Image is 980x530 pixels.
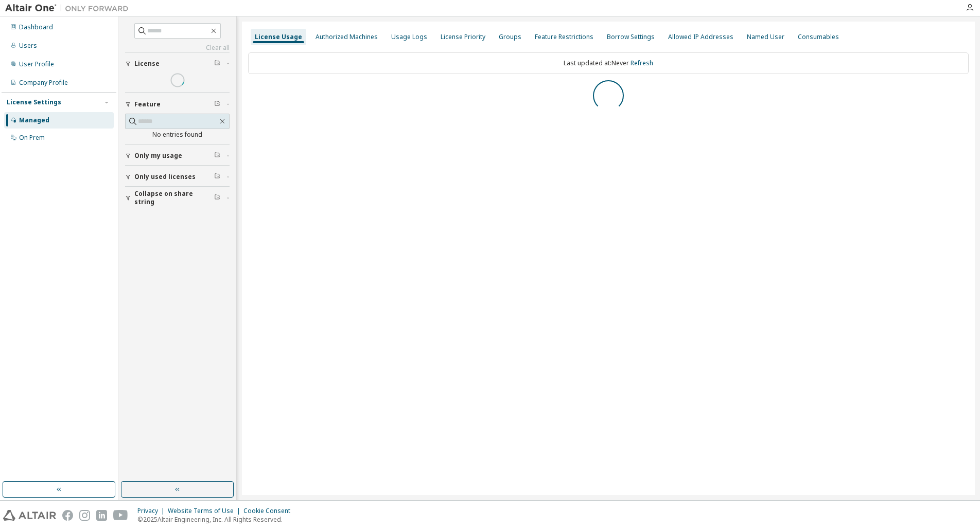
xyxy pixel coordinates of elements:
[214,100,220,108] span: Clear filter
[243,507,296,515] div: Cookie Consent
[137,515,296,524] p: © 2025 Altair Engineering, Inc. All Rights Reserved.
[747,33,784,41] div: Named User
[535,33,593,41] div: Feature Restrictions
[62,510,73,521] img: facebook.svg
[499,33,521,41] div: Groups
[441,33,485,41] div: License Priority
[168,507,243,515] div: Website Terms of Use
[134,173,196,181] span: Only used licenses
[125,187,230,209] button: Collapse on share string
[125,44,230,52] a: Clear all
[668,33,733,41] div: Allowed IP Addresses
[137,507,168,515] div: Privacy
[214,194,220,202] span: Clear filter
[248,52,969,74] div: Last updated at: Never
[19,134,45,142] div: On Prem
[125,93,230,116] button: Feature
[316,33,378,41] div: Authorized Machines
[19,116,49,124] div: Managed
[125,131,230,139] div: No entries found
[125,166,230,188] button: Only used licenses
[7,98,61,106] div: License Settings
[125,52,230,75] button: License
[631,59,653,67] a: Refresh
[255,33,302,41] div: License Usage
[3,510,56,521] img: altair_logo.svg
[134,190,214,206] span: Collapse on share string
[125,144,230,167] button: Only my usage
[391,33,427,41] div: Usage Logs
[19,42,37,50] div: Users
[607,33,655,41] div: Borrow Settings
[134,152,182,160] span: Only my usage
[19,23,53,31] div: Dashboard
[5,3,134,13] img: Altair One
[214,60,220,68] span: Clear filter
[19,79,68,87] div: Company Profile
[134,60,160,68] span: License
[113,510,128,521] img: youtube.svg
[214,173,220,181] span: Clear filter
[798,33,839,41] div: Consumables
[214,152,220,160] span: Clear filter
[134,100,161,108] span: Feature
[96,510,107,521] img: linkedin.svg
[19,60,54,68] div: User Profile
[79,510,90,521] img: instagram.svg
